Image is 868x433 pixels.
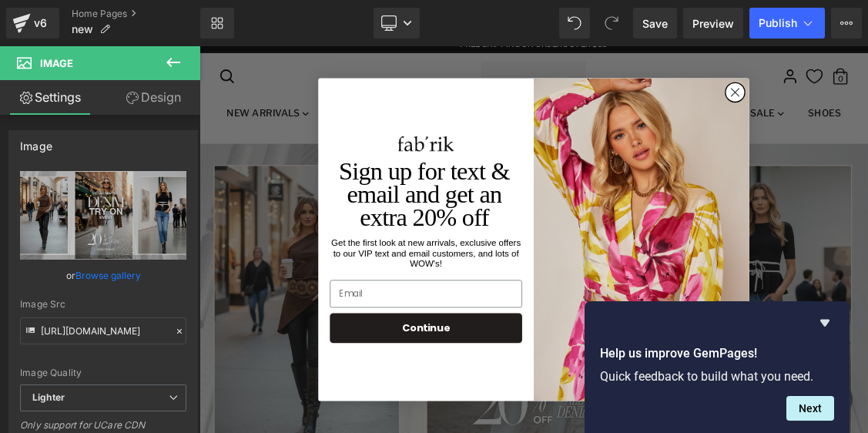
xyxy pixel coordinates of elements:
[831,8,862,39] button: More
[20,267,186,284] div: or
[182,372,450,414] button: Continue
[600,314,834,421] div: Help us improve GemPages!
[184,267,448,310] span: Get the first look at new arrivals, exclusive offers to our VIP text and email customers, and lot...
[20,131,52,153] div: Image
[182,326,450,364] input: Email
[277,126,354,146] img: logo
[642,15,668,32] span: Save
[194,155,432,258] span: Sign up for text & email and get an extra 20% off
[103,80,203,115] a: Design
[20,299,186,310] div: Image Src
[200,8,234,39] a: New Library
[596,8,627,39] button: Redo
[20,368,186,378] div: Image Quality
[72,8,200,20] a: Home Pages
[600,369,834,384] p: Quick feedback to build what you need.
[759,17,797,29] span: Publish
[75,262,141,289] a: Browse gallery
[559,8,590,39] button: Undo
[600,344,834,363] h2: Help us improve GemPages!
[6,8,59,39] a: v6
[733,51,760,78] button: Close dialog
[32,391,65,403] b: Lighter
[692,15,734,32] span: Preview
[40,57,73,69] span: Image
[20,317,186,344] input: Link
[683,8,743,39] a: Preview
[816,314,834,332] button: Hide survey
[749,8,825,39] button: Publish
[786,396,834,421] button: Next question
[31,13,50,33] div: v6
[72,23,93,35] span: new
